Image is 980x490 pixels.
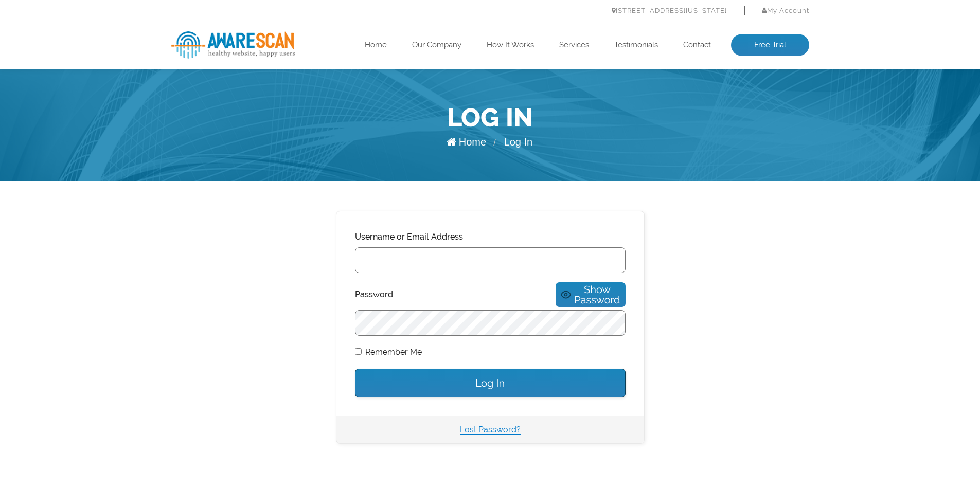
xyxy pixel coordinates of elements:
input: Remember Me [355,348,362,355]
span: Log In [504,136,533,148]
label: Username or Email Address [355,230,626,244]
input: Log In [355,369,626,397]
a: Lost Password? [460,425,521,434]
a: Home [447,136,486,148]
button: Show Password [556,282,625,307]
label: Remember Me [355,345,422,359]
span: Show Password [574,284,620,305]
label: Password [355,287,553,302]
span: / [493,138,495,147]
h1: Log In [171,100,809,136]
